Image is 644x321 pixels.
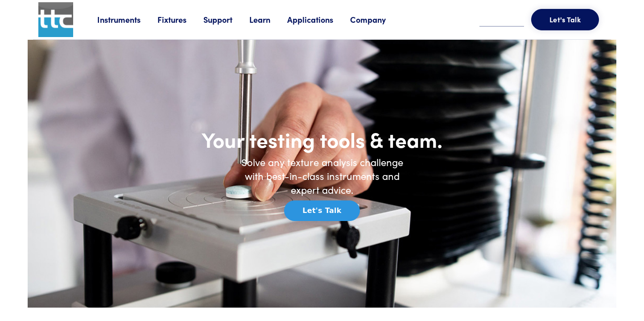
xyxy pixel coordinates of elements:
img: ttc_logo_1x1_v1.0.png [38,2,73,37]
a: Applications [287,14,350,25]
button: Let's Talk [531,9,599,30]
button: Let's Talk [284,200,359,221]
h1: Your testing tools & team. [144,126,500,152]
a: Instruments [97,14,157,25]
a: Company [350,14,403,25]
h6: Solve any texture analysis challenge with best-in-class instruments and expert advice. [233,155,411,196]
a: Fixtures [157,14,203,25]
a: Support [203,14,249,25]
a: Learn [249,14,287,25]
